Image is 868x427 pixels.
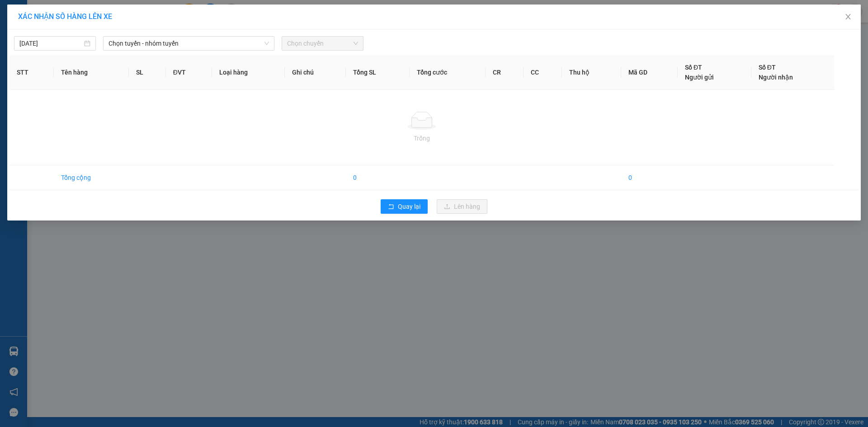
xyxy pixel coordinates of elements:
th: Tổng cước [410,55,486,90]
th: STT [9,55,54,90]
th: SL [129,55,165,90]
th: Loại hàng [212,55,285,90]
span: Người nhận [759,74,793,81]
img: logo.jpg [5,5,36,36]
input: 13/09/2025 [19,38,82,48]
span: Chọn tuyến - nhóm tuyến [108,37,269,50]
li: VP VP [PERSON_NAME] Lão [62,49,120,79]
button: Close [835,5,861,30]
span: close [844,13,852,20]
span: Người gửi [685,74,714,81]
th: Mã GD [621,55,678,90]
td: 0 [621,165,678,190]
button: rollbackQuay lại [381,199,428,214]
div: Trống [17,133,827,143]
span: down [264,41,269,46]
th: Ghi chú [285,55,346,90]
th: ĐVT [166,55,212,90]
td: 0 [346,165,410,190]
th: Tổng SL [346,55,410,90]
span: Số ĐT [759,64,776,71]
li: VP VP Mũi Né [5,49,62,59]
span: rollback [388,203,394,211]
span: XÁC NHẬN SỐ HÀNG LÊN XE [18,12,112,21]
span: Quay lại [398,202,420,211]
th: CC [524,55,562,90]
th: Thu hộ [562,55,621,90]
span: Số ĐT [685,64,702,71]
td: Tổng cộng [54,165,129,190]
th: CR [486,55,524,90]
button: uploadLên hàng [437,199,487,214]
span: Chọn chuyến [287,37,358,50]
th: Tên hàng [54,55,129,90]
span: environment [5,61,11,67]
li: Nam Hải Limousine [5,5,131,38]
